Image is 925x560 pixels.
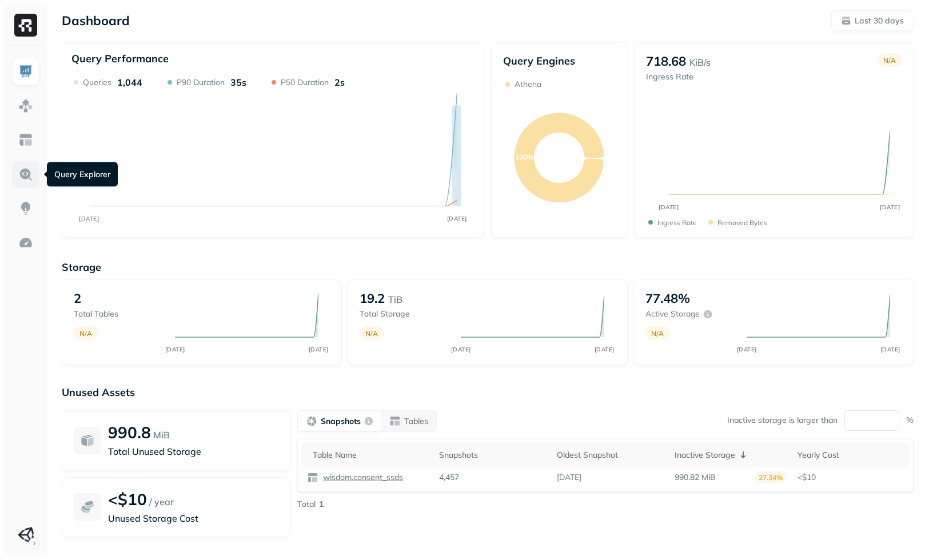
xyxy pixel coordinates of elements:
[62,261,914,274] p: Storage
[798,472,904,483] p: <$10
[557,450,663,461] div: Oldest Snapshot
[334,77,345,88] p: 2s
[18,235,33,250] img: Optimization
[318,472,403,483] a: wisdom.consent_ssds
[62,13,130,29] p: Dashboard
[319,499,324,510] p: 1
[645,309,700,319] p: Active storage
[883,56,896,65] p: N/A
[71,52,169,65] p: Query Performance
[153,428,170,442] p: MiB
[798,450,904,461] div: Yearly Cost
[404,416,428,427] p: Tables
[855,15,904,26] p: Last 30 days
[651,329,664,338] p: N/A
[108,422,151,442] p: 990.8
[646,71,711,82] p: Ingress Rate
[108,445,278,458] p: Total Unused Storage
[83,77,111,88] p: Queries
[79,329,92,338] p: N/A
[321,472,403,483] p: wisdom.consent_ssds
[108,489,147,509] p: <$10
[74,290,81,306] p: 2
[388,293,402,306] p: TiB
[557,472,581,483] p: [DATE]
[675,450,735,461] p: Inactive Storage
[297,499,316,510] p: Total
[659,203,679,210] tspan: [DATE]
[447,215,467,222] tspan: [DATE]
[439,450,545,461] div: Snapshots
[689,55,711,69] p: KiB/s
[675,472,716,483] p: 990.82 MiB
[450,346,471,353] tspan: [DATE]
[108,511,278,525] p: Unused Storage Cost
[365,329,378,338] p: N/A
[281,77,329,88] p: P50 Duration
[18,133,33,147] img: Asset Explorer
[47,162,118,187] div: Query Explorer
[755,471,786,483] p: 27.34%
[307,472,318,483] img: table
[230,77,246,88] p: 35s
[657,218,697,227] p: Ingress Rate
[515,79,541,90] p: Athena
[727,415,838,426] p: Inactive storage is larger than
[503,54,615,67] p: Query Engines
[117,77,142,88] p: 1,044
[18,64,33,79] img: Dashboard
[880,346,900,353] tspan: [DATE]
[880,203,900,210] tspan: [DATE]
[717,218,767,227] p: Removed bytes
[79,215,99,222] tspan: [DATE]
[74,309,164,319] p: Total tables
[177,77,225,88] p: P90 Duration
[736,346,756,353] tspan: [DATE]
[831,10,914,31] button: Last 30 days
[360,290,385,306] p: 19.2
[62,386,914,399] p: Unused Assets
[18,167,33,182] img: Query Explorer
[149,495,174,509] p: / year
[18,527,34,543] img: Unity
[14,14,37,37] img: Ryft
[308,346,328,353] tspan: [DATE]
[646,53,686,69] p: 718.68
[439,472,459,483] p: 4,457
[594,346,614,353] tspan: [DATE]
[165,346,185,353] tspan: [DATE]
[321,416,361,427] p: Snapshots
[18,98,33,113] img: Assets
[18,201,33,216] img: Insights
[313,450,428,461] div: Table Name
[906,415,914,426] p: %
[360,309,449,319] p: Total storage
[515,153,533,161] text: 100%
[645,290,690,306] p: 77.48%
